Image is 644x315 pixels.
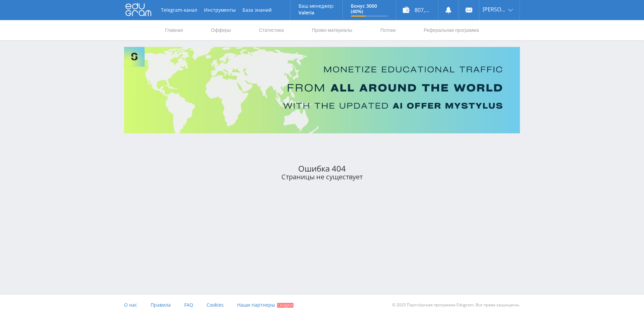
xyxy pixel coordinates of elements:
[207,302,224,308] span: Cookies
[258,20,284,40] a: Статистика
[184,302,193,308] span: FAQ
[164,20,183,40] a: Главная
[483,7,506,12] span: [PERSON_NAME]
[124,173,520,181] div: Страницы не существует
[124,302,137,308] span: О нас
[124,164,520,173] div: Ошибка 404
[237,302,275,308] span: Наши партнеры
[237,295,293,315] a: Наши партнеры Скидки
[380,20,396,40] a: Потоки
[124,47,520,133] img: Banner
[277,303,293,308] span: Скидки
[207,295,224,315] a: Cookies
[151,295,171,315] a: Правила
[210,20,232,40] a: Офферы
[299,10,334,15] p: Valeria
[151,302,171,308] span: Правила
[351,3,388,14] p: Бонус 3000 (40%)
[124,295,137,315] a: О нас
[325,295,520,315] div: © 2025 Партнёрская программа Edugram. Все права защищены.
[184,295,193,315] a: FAQ
[423,20,480,40] a: Реферальная программа
[311,20,353,40] a: Промо-материалы
[299,3,334,9] p: Ваш менеджер:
